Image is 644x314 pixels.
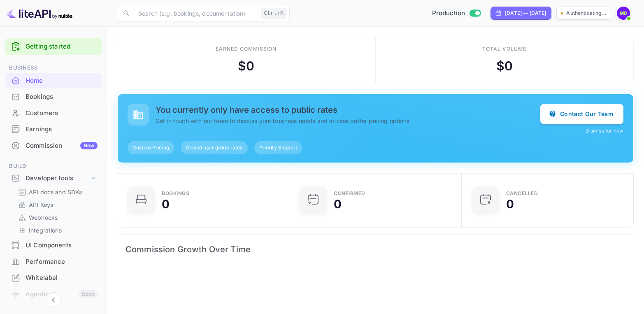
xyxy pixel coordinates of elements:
[506,198,514,210] div: 0
[46,293,61,307] button: Collapse navigation
[505,9,546,17] div: [DATE] — [DATE]
[261,8,286,19] div: Ctrl+K
[29,200,53,209] p: API Keys
[5,162,102,171] span: Build
[18,226,95,235] a: Integrations
[162,198,170,210] div: 0
[5,73,102,89] div: Home
[29,226,62,235] p: Integrations
[5,138,102,153] a: CommissionNew
[586,127,623,135] button: Dismiss for now
[5,270,102,286] div: Whitelabel
[238,57,254,75] div: $ 0
[5,38,102,55] div: Getting started
[5,270,102,285] a: Whitelabel
[126,243,625,256] span: Commission Growth Over Time
[216,45,277,53] div: Earned commission
[334,198,342,210] div: 0
[496,57,513,75] div: $ 0
[5,237,102,253] a: UI Components
[26,273,98,283] div: Whitelabel
[29,188,82,196] p: API docs and SDKs
[26,109,98,118] div: Customers
[26,92,98,102] div: Bookings
[18,188,95,196] a: API docs and SDKs
[128,144,174,151] span: Custom Pricing
[15,224,98,236] div: Integrations
[15,186,98,198] div: API docs and SDKs
[5,171,102,186] div: Developer tools
[540,104,623,124] button: Contact Our Team
[5,105,102,121] div: Customers
[15,212,98,223] div: Webhooks
[5,89,102,105] div: Bookings
[18,200,95,209] a: API Keys
[156,116,540,125] p: Get in touch with our team to discuss your business needs and access better pricing options
[5,237,102,254] div: UI Components
[26,257,98,267] div: Performance
[29,213,58,222] p: Webhooks
[334,191,365,196] div: Confirmed
[5,121,102,137] div: Earnings
[5,63,102,72] span: Business
[5,254,102,269] a: Performance
[482,45,526,53] div: Total volume
[429,9,484,18] div: Switch to Sandbox mode
[5,121,102,137] a: Earnings
[26,76,98,86] div: Home
[566,9,607,17] p: Authenticating...
[156,105,540,115] h5: You currently only have access to public rates
[162,191,189,196] div: Bookings
[26,42,98,51] a: Getting started
[18,213,95,222] a: Webhooks
[506,191,538,196] div: CANCELLED
[254,144,302,151] span: Priority Support
[5,89,102,104] a: Bookings
[15,199,98,211] div: API Keys
[26,174,89,183] div: Developer tools
[5,105,102,121] a: Customers
[26,241,98,250] div: UI Components
[5,254,102,270] div: Performance
[133,5,258,21] input: Search (e.g. bookings, documentation)
[181,144,247,151] span: Closed user group rates
[80,142,98,149] div: New
[5,138,102,154] div: CommissionNew
[26,125,98,134] div: Earnings
[617,7,630,20] img: Maverick Dhotte
[5,73,102,88] a: Home
[7,7,72,20] img: LiteAPI logo
[26,141,98,151] div: Commission
[432,9,465,18] span: Production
